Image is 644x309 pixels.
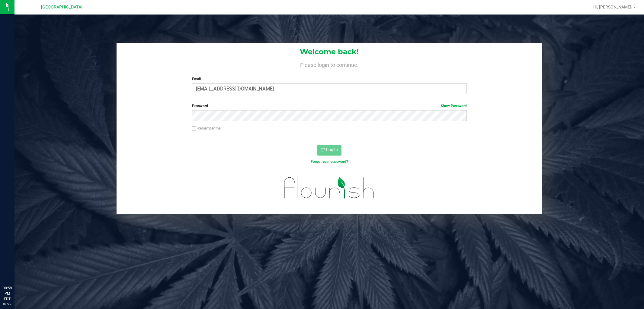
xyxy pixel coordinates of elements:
[593,5,633,9] span: Hi, [PERSON_NAME]!
[117,61,542,68] h4: Please login to continue.
[326,147,338,152] span: Log In
[3,285,12,302] p: 08:59 PM EDT
[441,104,467,108] a: Show Password
[41,5,82,10] span: [GEOGRAPHIC_DATA]
[192,126,220,131] label: Remember me
[276,171,383,205] img: flourish_logo.svg
[192,104,208,108] span: Password
[3,302,12,306] p: 09/22
[117,48,542,56] h1: Welcome back!
[192,76,467,82] label: Email
[317,145,341,156] button: Log In
[192,127,196,131] input: Remember me
[311,159,348,164] a: Forgot your password?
